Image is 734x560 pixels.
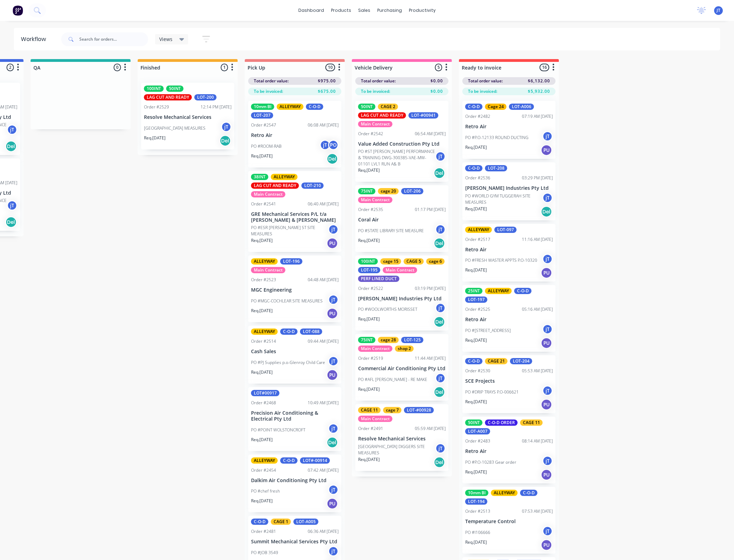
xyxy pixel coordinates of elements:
div: ALLEYWAYLOT-196Main ContractOrder #252304:48 AM [DATE]MGC EngineeringPO #MGC-COCHLEAR SITE MEASUR... [248,255,341,322]
p: Req. [DATE] [465,267,487,273]
p: PO #MGC-COCHLEAR SITE MEASURES [251,298,323,304]
div: 10mm BI [251,104,274,110]
div: ALLEYWAY [271,174,298,180]
div: 11:44 AM [DATE] [415,355,446,362]
p: PO #P.O-10283 Gear order [465,459,516,465]
p: PO #chef fresh [251,488,280,494]
div: jT [542,193,553,203]
p: Commercial Air Conditioning Pty Ltd [358,366,446,372]
div: LOT-A007 [465,428,490,435]
div: 10mm BIALLEYWAYC-O-DLOT-207Order #254706:08 AM [DATE]Retro AirPO #ROOM-RABjTPOReq.[DATE]Del [248,101,341,168]
p: PO #FRESH WASTER APPTS P.O-10320 [465,257,537,263]
div: Del [434,168,445,179]
div: Order #2519 [358,355,383,362]
span: Total order value: [468,78,503,84]
div: ALLEYWAY [251,457,278,464]
div: LOT#-00914 [300,457,330,464]
div: 50INTC-O-D ORDERCAGE 11LOT-A007Order #248308:14 AM [DATE]Retro AirPO #P.O-10283 Gear orderjTReq.[... [462,417,556,484]
div: ALLEYWAY [491,490,518,496]
span: Views [159,35,172,43]
div: Main Contract [358,197,393,203]
p: SCE Projects [465,378,553,384]
div: LOT-A005 [293,519,318,525]
div: LOT-197 [465,297,487,303]
p: Req. [DATE] [465,399,487,405]
div: LOT-210 [301,182,324,189]
div: 03:29 PM [DATE] [522,175,553,181]
div: 08:14 AM [DATE] [522,438,553,444]
div: 03:19 PM [DATE] [415,285,446,292]
span: To be invoiced: [468,88,497,95]
div: LAG CUT AND READY [251,182,299,189]
div: Del [434,457,445,468]
div: ALLEYWAY [277,104,304,110]
div: PU [327,370,338,381]
div: Order #2542 [358,131,383,137]
div: Order #2530 [465,368,490,374]
div: cage 20 [378,188,399,194]
p: PO #JOB 3549 [251,550,278,556]
div: LOT-195 [358,267,380,273]
div: Order #2483 [465,438,490,444]
div: CAGE 1 [271,519,291,525]
div: PU [327,238,338,249]
div: Main Contract [358,416,393,422]
div: 06:54 AM [DATE] [415,131,446,137]
div: C-O-D ORDER [485,420,518,426]
p: PO #STATE LIBRARY SITE MEASURE [358,228,424,234]
div: Order #2536 [465,175,490,181]
p: PO #DRIP TRAYS P.O-006621 [465,389,519,395]
div: C-O-D [251,519,268,525]
p: PO #ESR [PERSON_NAME] ST SITE MEASURES [251,225,328,237]
div: Workflow [21,35,49,43]
div: jT [7,200,17,211]
span: $5,932.00 [528,88,550,95]
p: PO #AFL [PERSON_NAME] - RE MAKE [358,376,427,383]
div: Del [434,238,445,249]
div: purchasing [374,5,405,16]
p: PO #WORLD GYM TUGGERAH SITE MEASURES [465,193,542,205]
div: 07:53 AM [DATE] [522,508,553,514]
div: LOT-200 [194,94,217,100]
p: Resolve Mechanical Services [144,114,232,120]
div: 50INT [166,86,184,92]
div: LOT-204 [510,358,532,364]
div: 10mm BI [465,490,489,496]
span: To be invoiced: [254,88,283,95]
span: $0.00 [430,88,443,95]
div: Order #2481 [251,528,276,535]
div: jT [542,324,553,334]
p: Req. [DATE] [144,135,166,141]
div: CAGE 11 [358,407,381,413]
div: CAGE 5 [404,258,424,265]
p: Temperature Control [465,519,553,525]
p: Retro Air [251,132,339,138]
div: jT [328,356,339,366]
div: ALLEYWAY [251,328,278,335]
div: jT [328,224,339,235]
span: To be invoiced: [361,88,390,95]
div: Order #2517 [465,236,490,243]
div: Order #2529 [144,104,169,110]
div: Order #2525 [465,306,490,313]
p: PO #P.O-12133 ROUND DUCTING [465,135,529,141]
div: Del [434,387,445,398]
div: Del [6,217,17,228]
a: dashboard [295,5,328,16]
p: Req. [DATE] [358,237,380,244]
div: PU [327,498,338,509]
div: 25INT [465,288,483,294]
div: jT [435,151,446,162]
p: Req. [DATE] [465,539,487,545]
p: Resolve Mechanical Services [358,436,446,442]
div: Main Contract [251,267,285,273]
p: Retro Air [465,124,553,130]
div: Main Contract [383,267,417,273]
p: Retro Air [465,448,553,454]
p: Retro Air [465,317,553,323]
div: ALLEYWAYC-O-DLOT#-00914Order #245407:42 AM [DATE]Dalkim Air Conditioning Pty LtdPO #chef freshjTR... [248,455,341,513]
div: PU [541,539,552,551]
div: jT [542,456,553,466]
div: Cage 24 [485,104,507,110]
div: jT [542,526,553,536]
